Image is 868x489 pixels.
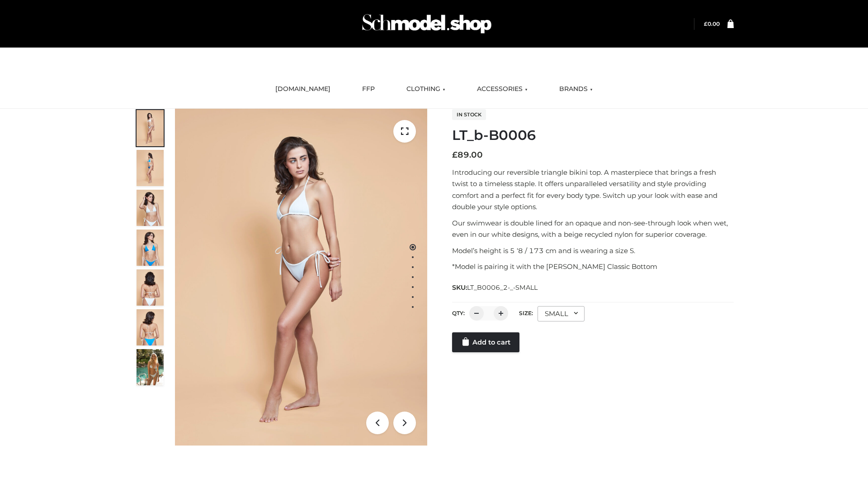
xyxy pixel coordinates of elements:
span: LT_B0006_2-_-SMALL [467,283,538,292]
label: Size: [519,310,533,316]
p: Model’s height is 5 ‘8 / 173 cm and is wearing a size S. [452,245,734,257]
img: ArielClassicBikiniTop_CloudNine_AzureSky_OW114ECO_1 [175,109,427,446]
bdi: 89.00 [452,150,483,160]
a: CLOTHING [400,79,452,99]
a: Add to cart [452,332,519,352]
a: FFP [355,79,382,99]
a: [DOMAIN_NAME] [269,79,337,99]
p: Our swimwear is double lined for an opaque and non-see-through look when wet, even in our white d... [452,217,734,240]
span: £ [452,150,458,160]
a: ACCESSORIES [470,79,534,99]
img: Schmodel Admin 964 [359,6,495,42]
img: ArielClassicBikiniTop_CloudNine_AzureSky_OW114ECO_7-scaled.jpg [137,269,164,306]
img: Arieltop_CloudNine_AzureSky2.jpg [137,349,164,385]
a: £0.00 [704,20,720,27]
img: ArielClassicBikiniTop_CloudNine_AzureSky_OW114ECO_2-scaled.jpg [137,150,164,186]
span: SKU: [452,282,538,293]
label: QTY: [452,310,465,316]
span: £ [704,20,708,27]
img: ArielClassicBikiniTop_CloudNine_AzureSky_OW114ECO_3-scaled.jpg [137,190,164,226]
div: SMALL [538,306,585,321]
p: Introducing our reversible triangle bikini top. A masterpiece that brings a fresh twist to a time... [452,167,734,213]
img: ArielClassicBikiniTop_CloudNine_AzureSky_OW114ECO_8-scaled.jpg [137,309,164,345]
span: In stock [452,109,486,120]
img: ArielClassicBikiniTop_CloudNine_AzureSky_OW114ECO_1-scaled.jpg [137,110,164,146]
a: BRANDS [552,79,599,99]
h1: LT_b-B0006 [452,127,734,144]
p: *Model is pairing it with the [PERSON_NAME] Classic Bottom [452,261,734,273]
bdi: 0.00 [704,20,720,27]
img: ArielClassicBikiniTop_CloudNine_AzureSky_OW114ECO_4-scaled.jpg [137,230,164,266]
